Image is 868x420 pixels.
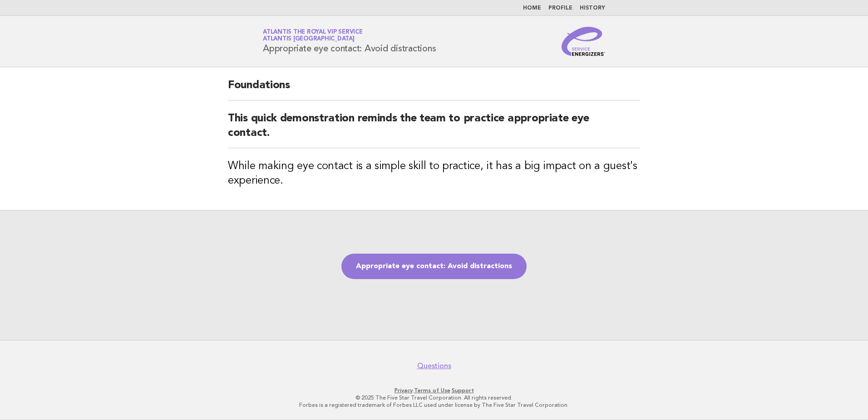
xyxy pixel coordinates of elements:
[156,401,712,409] p: Forbes is a registered trademark of Forbes LLC used under license by The Five Star Travel Corpora...
[263,29,363,42] a: Atlantis the Royal VIP ServiceAtlantis [GEOGRAPHIC_DATA]
[417,361,451,370] a: Questions
[414,387,450,394] a: Terms of Use
[452,387,474,394] a: Support
[263,30,436,53] h1: Appropriate eye contact: Avoid distractions
[228,159,640,188] h3: While making eye contact is a simple skill to practice, it has a big impact on a guest's experience.
[580,5,605,11] a: History
[548,5,572,11] a: Profile
[395,387,413,394] a: Privacy
[228,111,640,148] h2: This quick demonstration reminds the team to practice appropriate eye contact.
[228,78,640,100] h2: Foundations
[156,394,712,401] p: © 2025 The Five Star Travel Corporation. All rights reserved.
[341,254,527,279] a: Appropriate eye contact: Avoid distractions
[263,36,355,42] span: Atlantis [GEOGRAPHIC_DATA]
[156,387,712,394] p: · ·
[523,5,541,11] a: Home
[562,27,605,56] img: Service Energizers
